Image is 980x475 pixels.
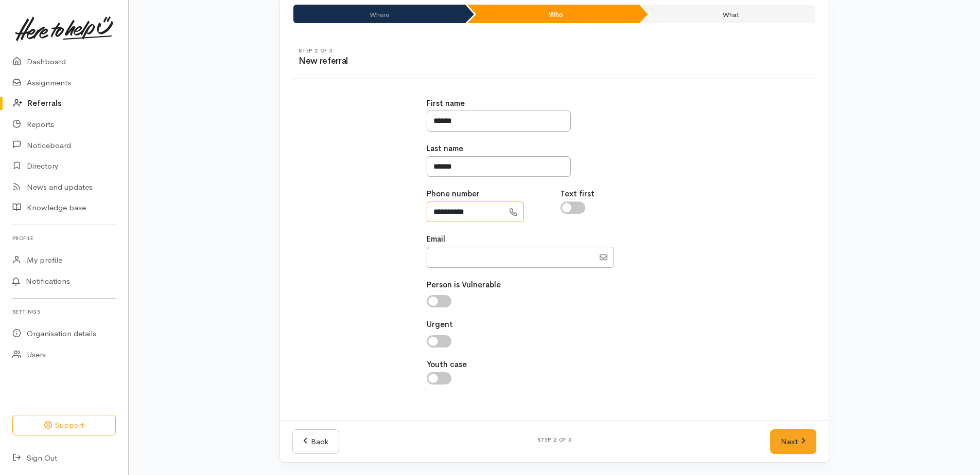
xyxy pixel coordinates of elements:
[427,188,480,200] label: Phone number
[12,415,116,436] button: Support
[770,429,816,454] a: Next
[467,5,639,23] li: Who
[427,319,453,331] label: Urgent
[427,233,445,245] label: Email
[427,279,501,291] label: Person is Vulnerable
[12,231,116,245] h6: Profile
[292,429,339,454] a: Back
[293,5,465,23] li: Where
[641,5,815,23] li: What
[299,48,554,53] h6: Step 2 of 3
[352,437,757,443] h6: Step 2 of 3
[427,98,465,109] label: First name
[427,143,463,155] label: Last name
[12,305,116,319] h6: Settings
[561,188,594,200] label: Text first
[299,57,554,66] h3: New referral
[427,359,467,371] label: Youth case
